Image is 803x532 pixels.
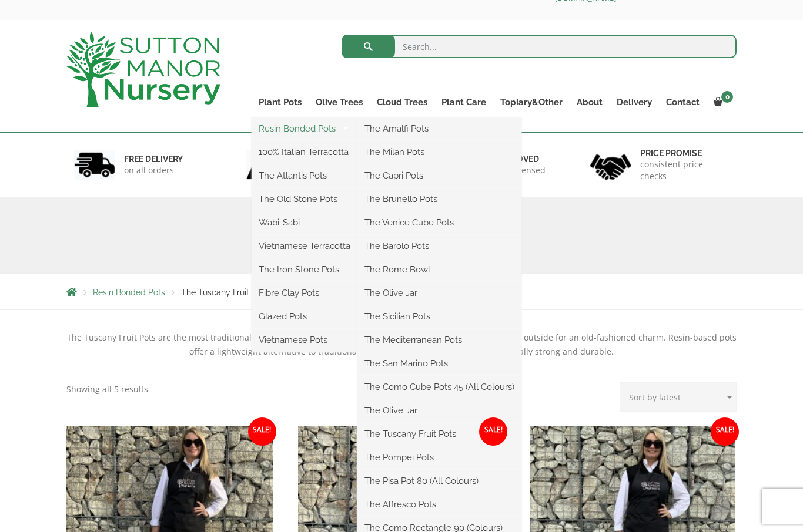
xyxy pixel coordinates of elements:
span: 0 [721,91,733,103]
span: Sale! [711,417,739,446]
select: Shop order [620,382,737,412]
input: Search... [342,35,737,58]
a: Vietnamese Pots [252,331,357,349]
img: 1.jpg [74,150,115,180]
span: Sale! [479,417,507,446]
a: The San Marino Pots [357,355,521,372]
a: Delivery [610,94,659,110]
a: About [570,94,610,110]
a: The Pompei Pots [357,449,521,466]
a: The Alfresco Pots [357,496,521,513]
p: The Tuscany Fruit Pots are the most traditional Italian-style round bowls, featuring classic lemo... [66,331,737,359]
a: Vietnamese Terracotta [252,237,357,255]
span: The Tuscany Fruit Pots [181,288,269,297]
a: Plant Care [434,94,493,110]
a: 0 [707,94,737,110]
h1: The Tuscany Fruit Pots [66,225,737,246]
a: The Barolo Pots [357,237,521,255]
a: Cloud Trees [370,94,434,110]
a: The Olive Jar [357,284,521,302]
img: logo [66,32,220,107]
p: consistent price checks [640,159,730,182]
a: Fibre Clay Pots [252,284,357,302]
a: The Old Stone Pots [252,190,357,208]
a: The Atlantis Pots [252,167,357,184]
p: Showing all 5 results [66,382,148,396]
a: Plant Pots [252,94,309,110]
a: Topiary&Other [493,94,570,110]
a: The Venice Cube Pots [357,214,521,231]
a: The Pisa Pot 80 (All Colours) [357,472,521,490]
a: The Rome Bowl [357,261,521,278]
p: on all orders [124,164,183,176]
a: Resin Bonded Pots [93,288,165,297]
a: The Iron Stone Pots [252,261,357,278]
a: 100% Italian Terracotta [252,143,357,161]
a: The Milan Pots [357,143,521,161]
img: 2.jpg [246,150,287,180]
a: The Capri Pots [357,167,521,184]
a: Glazed Pots [252,308,357,325]
a: Resin Bonded Pots [252,120,357,137]
a: The Sicilian Pots [357,308,521,325]
a: The Mediterranean Pots [357,331,521,349]
a: The Olive Jar [357,402,521,419]
h6: Price promise [640,148,730,159]
a: Wabi-Sabi [252,214,357,231]
a: Contact [659,94,707,110]
span: Sale! [248,417,276,446]
a: The Amalfi Pots [357,120,521,137]
img: 4.jpg [590,147,631,183]
nav: Breadcrumbs [66,287,737,297]
h6: FREE DELIVERY [124,154,183,164]
a: Olive Trees [309,94,370,110]
a: The Como Cube Pots 45 (All Colours) [357,378,521,396]
a: The Tuscany Fruit Pots [357,425,521,443]
a: The Brunello Pots [357,190,521,208]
